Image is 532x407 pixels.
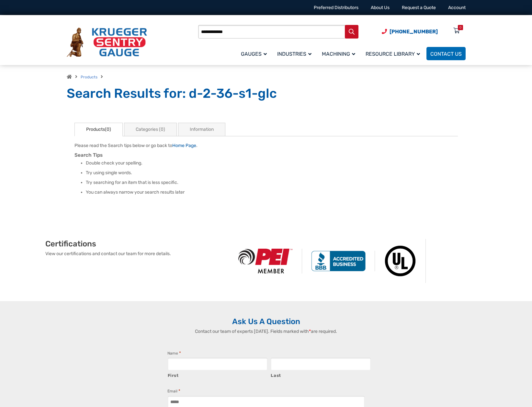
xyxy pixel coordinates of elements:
[318,46,362,61] a: Machining
[45,250,229,257] p: View our certifications and contact our team for more details.
[448,5,466,10] a: Account
[167,350,181,356] legend: Name
[322,51,355,57] span: Machining
[430,51,462,57] span: Contact Us
[67,85,466,102] h1: Search Results for: d-2-36-s1-glc
[314,5,358,10] a: Preferred Distributors
[459,25,461,30] div: 0
[86,189,458,196] li: You can always narrow your search results later
[302,251,375,271] img: BBB
[74,142,458,149] p: Please read the Search tips below or go back to .
[375,239,426,283] img: Underwriters Laboratories
[426,47,466,60] a: Contact Us
[81,75,97,79] a: Products
[74,152,458,158] h3: Search Tips
[172,143,196,148] a: Home Page
[86,170,458,176] li: Try using single words.
[237,46,273,61] a: Gauges
[86,179,458,186] li: Try searching for an item that is less specific.
[241,51,267,57] span: Gauges
[271,371,371,379] label: Last
[382,28,438,36] a: Phone Number (920) 434-8860
[371,5,390,10] a: About Us
[229,249,302,274] img: PEI Member
[178,123,225,136] a: Information
[124,123,177,136] a: Categories (0)
[402,5,436,10] a: Request a Quote
[362,46,426,61] a: Resource Library
[45,239,229,249] h2: Certifications
[86,160,458,166] li: Double check your spelling.
[168,371,268,379] label: First
[167,388,180,394] label: Email
[277,51,311,57] span: Industries
[67,28,147,57] img: Krueger Sentry Gauge
[390,28,438,35] span: [PHONE_NUMBER]
[366,51,420,57] span: Resource Library
[273,46,318,61] a: Industries
[161,328,371,335] p: Contact our team of experts [DATE]. Fields marked with are required.
[74,123,123,136] a: Products(0)
[67,317,466,326] h2: Ask Us A Question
